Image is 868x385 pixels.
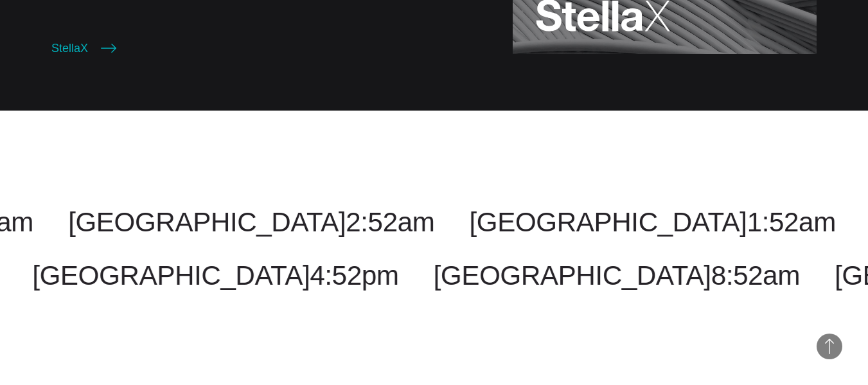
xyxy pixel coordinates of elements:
[32,260,398,291] a: [GEOGRAPHIC_DATA]4:52pm
[68,207,434,237] a: [GEOGRAPHIC_DATA]2:52am
[434,260,800,291] a: [GEOGRAPHIC_DATA]8:52am
[817,334,842,359] button: Back to Top
[747,207,836,237] span: 1:52am
[310,260,398,291] span: 4:52pm
[711,260,800,291] span: 8:52am
[51,39,116,57] a: StellaX
[469,207,835,237] a: [GEOGRAPHIC_DATA]1:52am
[346,207,434,237] span: 2:52am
